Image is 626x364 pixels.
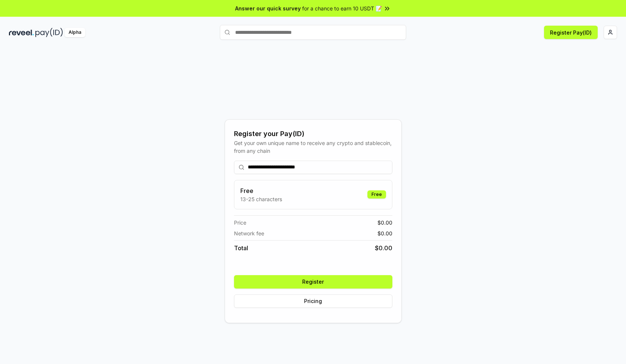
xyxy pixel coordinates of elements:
p: 13-25 characters [240,195,282,203]
div: Get your own unique name to receive any crypto and stablecoin, from any chain [234,139,392,155]
span: Total [234,244,248,252]
button: Register Pay(ID) [544,26,598,39]
h3: Free [240,186,282,195]
button: Register [234,275,392,289]
button: Pricing [234,294,392,308]
img: pay_id [35,28,63,37]
span: Network fee [234,229,264,237]
span: $ 0.00 [377,229,392,237]
span: for a chance to earn 10 USDT 📝 [302,4,382,12]
span: Price [234,219,246,226]
div: Alpha [64,28,85,37]
span: Answer our quick survey [235,4,301,12]
span: $ 0.00 [375,244,392,252]
div: Register your Pay(ID) [234,129,392,139]
span: $ 0.00 [377,219,392,226]
img: reveel_dark [9,28,34,37]
div: Free [367,190,386,199]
